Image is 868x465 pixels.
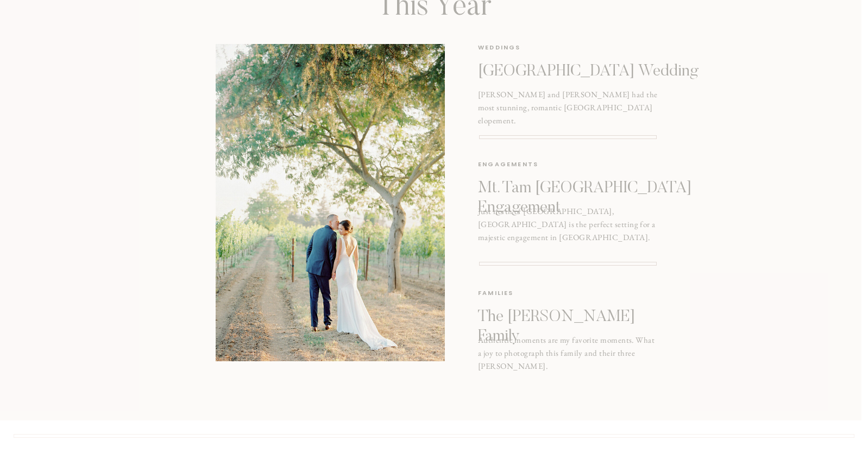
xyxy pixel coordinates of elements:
a: The [PERSON_NAME] Family [478,307,656,327]
a: Mt. Tam [GEOGRAPHIC_DATA] Engagement [478,179,727,209]
h3: weddings [478,42,540,54]
p: Just north of [GEOGRAPHIC_DATA], [GEOGRAPHIC_DATA] is the perfect setting for a majestic engageme... [478,205,658,239]
h2: [PERSON_NAME] and [PERSON_NAME] had the most stunning, romantic [GEOGRAPHIC_DATA] elopement. [478,88,658,122]
a: [GEOGRAPHIC_DATA] Wedding [478,62,718,81]
p: Authentic moments are my favorite moments. What a joy to photograph this family and their three [... [478,334,658,368]
h3: families [478,288,540,299]
h3: engagements [478,159,540,171]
